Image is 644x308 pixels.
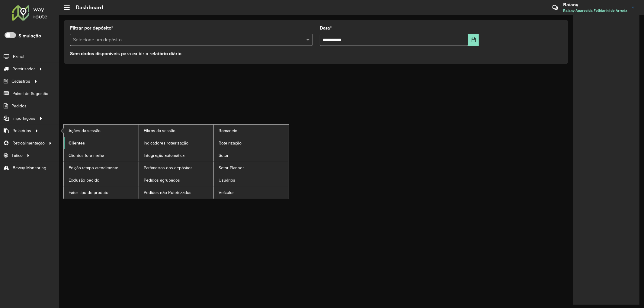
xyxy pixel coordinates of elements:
[144,128,175,134] span: Filtros da sessão
[69,189,108,196] span: Fator tipo de produto
[219,152,229,159] span: Setor
[219,128,237,134] span: Romaneio
[64,149,139,161] a: Clientes fora malha
[563,2,627,8] h3: Raiany
[64,174,139,186] a: Exclusão pedido
[214,162,289,174] a: Setor Planner
[219,177,235,183] span: Usuários
[468,34,479,46] button: Choose Date
[70,24,113,32] label: Filtrar por depósito
[11,78,30,84] span: Cadastros
[12,140,45,146] span: Retroalimentação
[11,103,27,109] span: Pedidos
[11,152,23,159] span: Tático
[144,152,184,159] span: Integração automática
[144,140,188,146] span: Indicadores roteirização
[219,140,242,146] span: Roteirização
[139,137,214,149] a: Indicadores roteirização
[144,177,180,183] span: Pedidos agrupados
[214,186,289,198] a: Veículos
[320,24,332,32] label: Data
[13,165,46,171] span: Beway Monitoring
[563,8,627,13] span: Raiany Aparecida Folhiarini de Arruda
[139,162,214,174] a: Parâmetros dos depósitos
[144,165,193,171] span: Parâmetros dos depósitos
[139,125,214,137] a: Filtros da sessão
[69,140,85,146] span: Clientes
[214,174,289,186] a: Usuários
[13,53,24,60] span: Painel
[69,152,104,159] span: Clientes fora malha
[139,174,214,186] a: Pedidos agrupados
[219,189,235,196] span: Veículos
[12,90,48,97] span: Painel de Sugestão
[70,4,103,11] h2: Dashboard
[64,186,139,198] a: Fator tipo de produto
[139,186,214,198] a: Pedidos não Roteirizados
[69,165,118,171] span: Edição tempo atendimento
[214,125,289,137] a: Romaneio
[64,125,139,137] a: Ações da sessão
[144,189,191,196] span: Pedidos não Roteirizados
[69,128,101,134] span: Ações da sessão
[12,66,35,72] span: Roteirizador
[64,137,139,149] a: Clientes
[549,1,562,14] a: Contato Rápido
[219,165,244,171] span: Setor Planner
[64,162,139,174] a: Edição tempo atendimento
[12,128,31,134] span: Relatórios
[18,32,41,40] label: Simulação
[214,137,289,149] a: Roteirização
[69,177,99,183] span: Exclusão pedido
[139,149,214,161] a: Integração automática
[70,50,181,57] label: Sem dados disponíveis para exibir o relatório diário
[214,149,289,161] a: Setor
[12,115,35,122] span: Importações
